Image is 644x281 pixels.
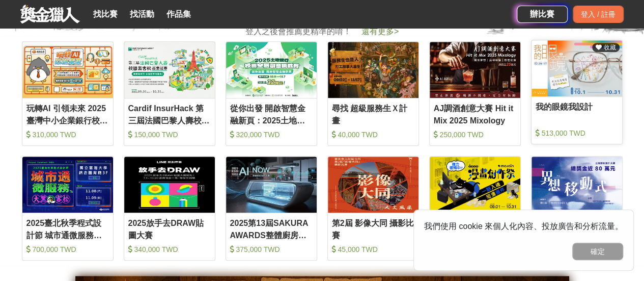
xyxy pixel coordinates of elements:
div: 玩轉AI 引領未來 2025臺灣中小企業銀行校園金融科技創意挑戰賽 [26,103,109,125]
img: Cover Image [531,40,622,96]
a: Cover Image尋找 超級服務生Ｘ計畫 40,000 TWD [327,41,419,146]
img: Cover Image [328,42,418,98]
div: 513,000 TWD [536,128,618,138]
div: 320,000 TWD [230,130,313,140]
img: Cover Image [531,157,622,213]
a: Cover Image第2屆 影像大同 攝影比賽 45,000 TWD [327,156,419,261]
a: Cover Image 收藏我的眼鏡我設計 513,000 TWD [531,40,623,144]
span: 還有更多 > [361,27,399,36]
div: 2025放手去DRAW貼圖大賽 [128,217,211,240]
img: Cover Image [328,157,418,213]
a: 還有更多> [361,27,399,36]
span: 登入之後會推薦更精準的唷！ [245,25,351,38]
img: Cover Image [430,42,520,98]
div: 從你出發 開啟智慧金融新頁：2025土地銀行校園金融創意挑戰賽 [230,103,313,125]
a: Cover Image2025 MOJOIN 漫畫創作祭「一話入魂」！ 213,000 TWD [429,156,521,261]
div: 40,000 TWD [332,130,414,140]
div: 340,000 TWD [128,244,211,254]
div: 45,000 TWD [332,244,414,254]
a: Cover Image玩轉AI 引領未來 2025臺灣中小企業銀行校園金融科技創意挑戰賽 310,000 TWD [22,41,114,146]
div: Cardif InsurHack 第三屆法國巴黎人壽校園黑客松商業競賽 [128,103,211,125]
div: 2025第13屆SAKURA AWARDS整體廚房設計大賽 [230,217,313,240]
span: 我們使用 cookie 來個人化內容、投放廣告和分析流量。 [424,222,623,231]
a: 作品集 [162,7,195,21]
div: 150,000 TWD [128,130,211,140]
a: 辦比賽 [517,6,568,23]
a: Cover Image2025放手去DRAW貼圖大賽 340,000 TWD [124,156,215,261]
a: Cover ImageCardif InsurHack 第三屆法國巴黎人壽校園黑客松商業競賽 150,000 TWD [124,41,215,146]
img: Cover Image [226,42,317,98]
a: Cover Image2025第13屆SAKURA AWARDS整體廚房設計大賽 375,000 TWD [226,156,317,261]
img: Cover Image [22,42,113,98]
img: Cover Image [22,157,113,213]
img: Cover Image [124,42,215,98]
div: 2025臺北秋季程式設計節 城市通微服務大黑客松 [26,217,109,240]
img: Cover Image [226,157,317,213]
a: 找比賽 [89,7,122,21]
div: AJ調酒創意大賽 Hit it Mix 2025 Mixology [434,103,516,125]
div: 375,000 TWD [230,244,313,254]
img: Cover Image [124,157,215,213]
a: Cover Image2025臺北秋季程式設計節 城市通微服務大黑客松 700,000 TWD [22,156,114,261]
div: 我的眼鏡我設計 [536,101,618,124]
a: Cover ImageAJ調酒創意大賽 Hit it Mix 2025 Mixology 250,000 TWD [429,41,521,146]
div: 尋找 超級服務生Ｘ計畫 [332,103,414,125]
a: Cover Image從你出發 開啟智慧金融新頁：2025土地銀行校園金融創意挑戰賽 320,000 TWD [226,41,317,146]
a: 找活動 [126,7,158,21]
span: 收藏 [602,44,615,51]
img: Cover Image [430,157,520,213]
div: 第2屆 影像大同 攝影比賽 [332,217,414,240]
button: 確定 [572,243,623,260]
div: 310,000 TWD [26,130,109,140]
div: 250,000 TWD [434,130,516,140]
div: 700,000 TWD [26,244,109,254]
a: Cover Image2025 SYM 三陽創新設計大賽 779,200 TWD [531,156,623,261]
div: 登入 / 註冊 [573,6,624,23]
